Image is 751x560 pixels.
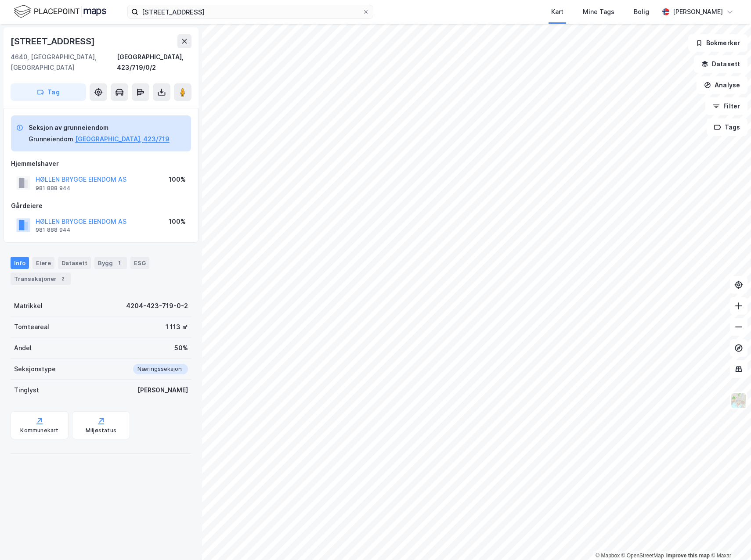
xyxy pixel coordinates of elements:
[14,301,43,311] div: Matrikkel
[86,427,116,434] div: Miljøstatus
[697,76,747,94] button: Analyse
[705,97,747,115] button: Filter
[551,7,563,17] div: Kart
[115,258,123,267] div: 1
[583,7,614,17] div: Mine Tags
[730,392,747,409] img: Z
[673,7,723,17] div: [PERSON_NAME]
[29,134,73,144] div: Grunneiendom
[94,257,127,269] div: Bygg
[166,322,188,332] div: 1 113 ㎡
[11,158,191,169] div: Hjemmelshaver
[694,55,747,73] button: Datasett
[14,364,56,374] div: Seksjonstype
[621,553,664,559] a: OpenStreetMap
[11,273,71,285] div: Transaksjoner
[174,343,188,353] div: 50%
[20,427,58,434] div: Kommunekart
[137,385,188,395] div: [PERSON_NAME]
[58,257,91,269] div: Datasett
[126,301,188,311] div: 4204-423-719-0-2
[58,274,67,283] div: 2
[130,257,149,269] div: ESG
[36,185,71,192] div: 981 888 944
[707,518,751,560] div: Kontrollprogram for chat
[634,7,649,17] div: Bolig
[29,122,170,133] div: Seksjon av grunneiendom
[11,257,29,269] div: Info
[169,174,186,185] div: 100%
[11,34,97,48] div: [STREET_ADDRESS]
[117,52,191,73] div: [GEOGRAPHIC_DATA], 423/719/0/2
[14,343,32,353] div: Andel
[688,34,747,52] button: Bokmerker
[14,4,106,19] img: logo.f888ab2527a4732fd821a326f86c7f29.svg
[707,518,751,560] iframe: Chat Widget
[11,201,191,211] div: Gårdeiere
[14,322,49,332] div: Tomteareal
[75,134,170,144] button: [GEOGRAPHIC_DATA], 423/719
[596,553,620,559] a: Mapbox
[32,257,54,269] div: Eiere
[14,385,39,395] div: Tinglyst
[11,83,86,101] button: Tag
[36,226,71,233] div: 981 888 944
[169,216,186,227] div: 100%
[138,5,362,18] input: Søk på adresse, matrikkel, gårdeiere, leietakere eller personer
[666,553,710,559] a: Improve this map
[11,52,117,73] div: 4640, [GEOGRAPHIC_DATA], [GEOGRAPHIC_DATA]
[707,118,747,136] button: Tags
